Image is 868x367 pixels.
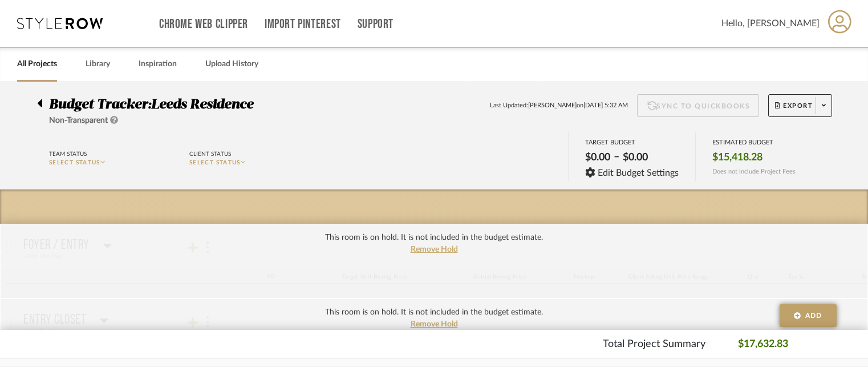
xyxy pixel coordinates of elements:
[411,245,458,253] span: Remove Hold
[721,17,820,30] span: Hello, [PERSON_NAME]
[49,160,100,166] span: SELECT STATUS
[265,19,341,29] a: Import Pinterest
[528,101,577,111] span: [PERSON_NAME]
[49,149,87,159] div: Team Status
[583,101,628,111] span: [DATE] 5:32 AM
[86,57,110,72] a: Library
[49,98,151,111] span: Budget Tracker:
[780,304,837,327] button: Add
[189,149,231,159] div: Client Status
[325,232,543,244] div: This room is on hold. It is not included in the budget estimate.
[585,139,679,146] div: TARGET BUDGET
[619,148,651,167] div: $0.00
[712,139,796,146] div: ESTIMATED BUDGET
[49,116,108,124] span: Non-Transparent
[205,57,258,72] a: Upload History
[712,168,796,175] span: Does not include Project Fees
[582,148,614,167] div: $0.00
[17,57,57,72] a: All Projects
[325,306,543,318] div: This room is on hold. It is not included in the budget estimate.
[637,94,760,117] button: Sync to QuickBooks
[603,337,705,352] p: Total Project Summary
[598,168,679,178] span: Edit Budget Settings
[159,19,248,29] a: Chrome Web Clipper
[614,151,619,167] span: –
[775,102,813,119] span: Export
[712,151,762,164] span: $15,418.28
[358,19,394,29] a: Support
[577,101,583,111] span: on
[151,98,253,111] span: Leeds Residence
[490,101,528,111] span: Last Updated:
[139,57,177,72] a: Inspiration
[738,337,788,352] p: $17,632.83
[805,310,822,321] span: Add
[189,160,241,166] span: SELECT STATUS
[411,320,458,328] span: Remove Hold
[768,94,832,117] button: Export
